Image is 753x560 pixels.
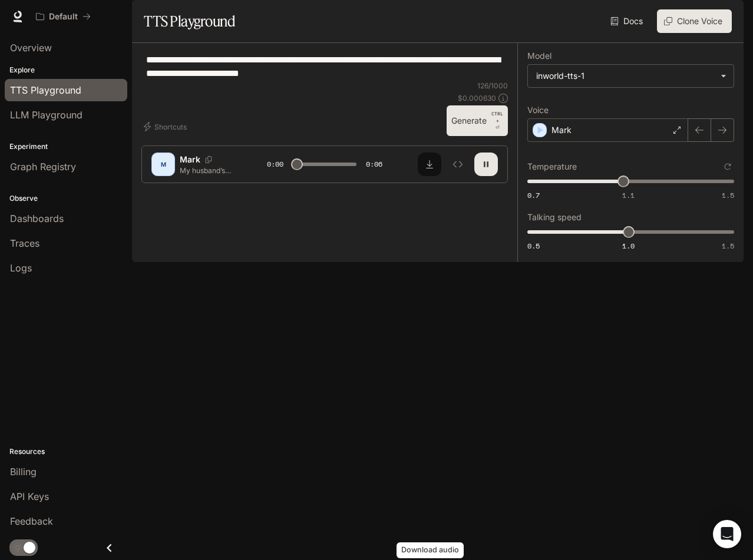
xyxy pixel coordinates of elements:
[491,110,503,124] p: CTRL +
[622,190,635,200] span: 1.1
[722,190,734,200] span: 1.5
[527,213,582,221] p: Talking speed
[713,520,741,548] div: Open Intercom Messenger
[527,241,540,251] span: 0.5
[551,124,572,136] p: Mark
[721,160,734,173] button: Reset to default
[141,117,191,136] button: Shortcuts
[536,70,715,82] div: inworld-tts-1
[477,81,508,91] p: 126 / 1000
[200,156,217,163] button: Copy Voice ID
[397,542,464,558] div: Download audio
[49,12,78,22] p: Default
[446,153,470,176] button: Inspect
[527,190,540,200] span: 0.7
[528,65,734,87] div: inworld-tts-1
[657,9,732,33] button: Clone Voice
[622,241,635,251] span: 1.0
[447,105,508,136] button: GenerateCTRL +⏎
[491,110,503,131] p: ⏎
[458,93,496,103] p: $ 0.000630
[154,155,173,174] div: M
[180,165,239,175] p: My husband’s voice will live on. The show will go on. We will have rotating hosts, rotating casts...
[608,9,648,33] a: Docs
[31,5,96,28] button: All workspaces
[527,52,551,60] p: Model
[527,106,549,114] p: Voice
[722,241,734,251] span: 1.5
[267,158,283,170] span: 0:00
[144,9,235,33] h1: TTS Playground
[366,158,382,170] span: 0:06
[527,163,577,171] p: Temperature
[180,154,200,165] p: Mark
[418,153,441,176] button: Download audio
